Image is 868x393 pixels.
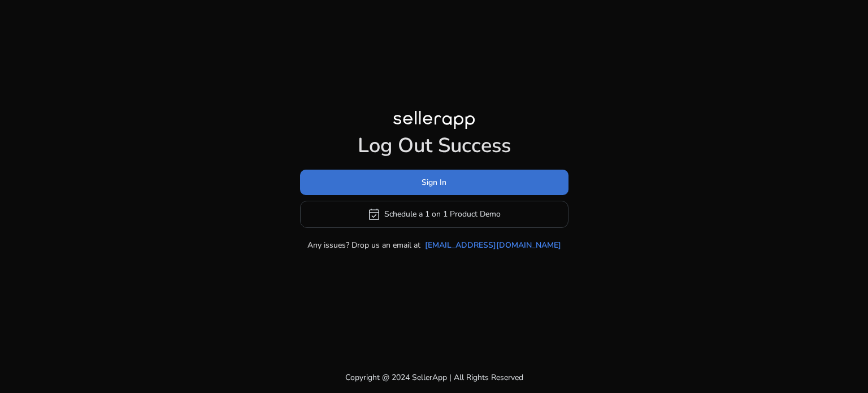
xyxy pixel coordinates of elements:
a: [EMAIL_ADDRESS][DOMAIN_NAME] [425,239,561,251]
p: Any issues? Drop us an email at [307,239,420,251]
span: Sign In [422,176,446,188]
button: event_availableSchedule a 1 on 1 Product Demo [300,201,568,228]
h1: Log Out Success [300,133,568,158]
button: Sign In [300,170,568,195]
span: event_available [367,208,381,221]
